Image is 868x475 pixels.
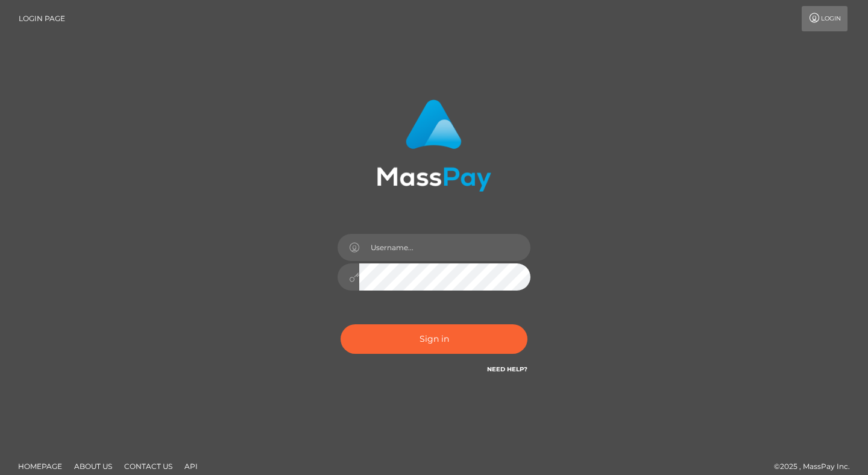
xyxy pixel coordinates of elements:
div: © 2025 , MassPay Inc. [774,460,859,473]
button: Sign in [341,324,527,354]
a: Need Help? [487,365,527,373]
a: Login [802,6,848,31]
input: Username... [359,234,530,261]
a: Login Page [19,6,65,31]
img: MassPay Login [377,99,491,192]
